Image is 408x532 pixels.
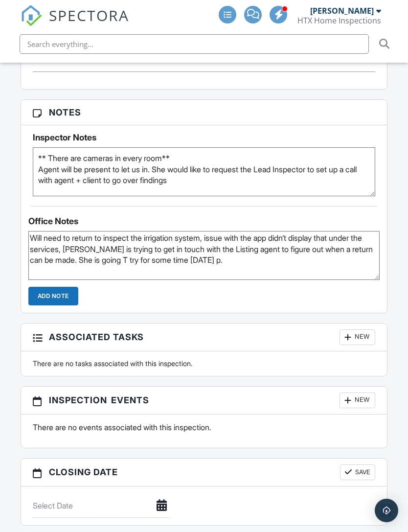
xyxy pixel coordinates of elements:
[340,329,375,345] div: New
[310,6,374,16] div: [PERSON_NAME]
[49,465,118,479] span: Closing date
[21,5,42,26] img: The Best Home Inspection Software - Spectora
[111,393,149,407] span: Events
[49,330,144,344] span: Associated Tasks
[21,100,387,125] h3: Notes
[20,34,369,54] input: Search everything...
[340,464,375,480] button: Save
[340,393,375,408] div: New
[33,133,376,142] h5: Inspector Notes
[21,13,129,34] a: SPECTORA
[297,16,381,25] div: HTX Home Inspections
[49,393,107,407] span: Inspection
[33,494,169,518] input: Select Date
[33,147,376,196] textarea: ** There are cameras in every room** Agent will be present to let us in. She would like to reques...
[33,422,376,433] p: There are no events associated with this inspection.
[28,287,78,305] input: Add Note
[49,5,129,25] span: SPECTORA
[28,216,380,226] div: Office Notes
[375,499,398,522] div: Open Intercom Messenger
[27,359,382,369] div: There are no tasks associated with this inspection.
